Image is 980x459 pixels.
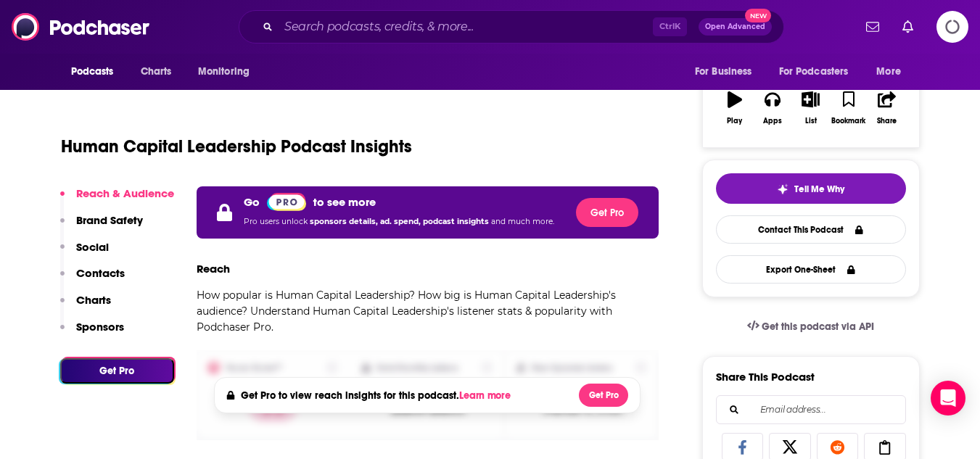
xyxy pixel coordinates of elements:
button: Export One-Sheet [716,255,906,284]
button: open menu [866,58,919,86]
span: More [876,62,901,82]
span: New [745,9,771,22]
div: Open Intercom Messenger [931,381,965,415]
a: Charts [131,58,181,86]
h3: Share This Podcast [716,370,815,384]
button: Share [868,82,905,134]
div: Apps [763,117,782,125]
button: Brand Safety [60,213,143,240]
button: Charts [60,293,111,320]
button: Open AdvancedNew [699,18,772,36]
p: Social [76,240,109,254]
span: For Podcasters [779,62,849,82]
span: Open Advanced [705,23,765,30]
input: Search podcasts, credits, & more... [279,15,653,38]
p: to see more [313,195,376,209]
h4: Get Pro to view reach insights for this podcast. [241,389,514,402]
button: Apps [754,82,791,134]
button: open menu [770,58,870,86]
p: Pro users unlock and much more. [244,211,554,233]
div: Play [727,117,742,125]
button: Reach & Audience [60,186,174,213]
p: How popular is Human Capital Leadership? How big is Human Capital Leadership's audience? Understa... [197,287,659,335]
span: sponsors details, ad. spend, podcast insights [310,217,491,226]
span: Podcasts [71,62,114,82]
div: List [805,117,817,125]
button: List [791,82,829,134]
button: Bookmark [830,82,868,134]
button: open menu [188,58,268,86]
button: Get Pro [576,198,638,227]
span: Get this podcast via API [762,321,874,333]
div: Bookmark [831,117,865,125]
button: Learn more [459,390,514,402]
p: Charts [76,293,111,307]
a: Pro website [267,192,307,211]
span: Ctrl K [653,17,687,36]
img: Podchaser - Follow, Share and Rate Podcasts [12,13,151,41]
a: Show notifications dropdown [860,15,885,39]
p: Go [244,195,260,209]
button: open menu [61,58,133,86]
button: Social [60,240,109,267]
p: Reach & Audience [76,186,174,200]
div: Search podcasts, credits, & more... [239,10,784,44]
button: Get Pro [579,384,628,407]
div: Share [877,117,897,125]
button: Sponsors [60,320,124,347]
h3: Reach [197,262,230,276]
span: Logging in [936,11,968,43]
input: Email address... [728,396,894,423]
button: Contacts [60,266,125,293]
button: open menu [685,58,770,86]
a: Get this podcast via API [736,309,886,344]
span: Monitoring [198,62,250,82]
div: Search followers [716,395,906,424]
button: Get Pro [60,358,174,384]
button: Play [716,82,754,134]
span: Tell Me Why [794,183,844,195]
a: Contact This Podcast [716,215,906,244]
img: Podchaser Pro [267,193,307,211]
p: Contacts [76,266,125,280]
img: tell me why sparkle [777,183,788,195]
a: Show notifications dropdown [897,15,919,39]
p: Brand Safety [76,213,143,227]
button: tell me why sparkleTell Me Why [716,173,906,204]
p: Sponsors [76,320,124,334]
span: For Business [695,62,752,82]
span: Charts [141,62,172,82]
h1: Human Capital Leadership Podcast Insights [61,136,412,157]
